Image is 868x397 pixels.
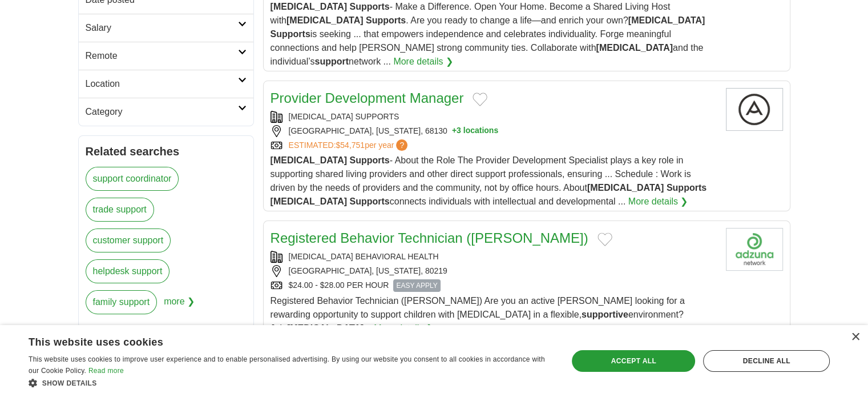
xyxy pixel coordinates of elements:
[336,141,365,150] span: $54,751
[88,367,124,375] a: Read more, opens a new window
[366,15,406,25] strong: Supports
[271,296,685,333] span: Registered Behavior Technician ([PERSON_NAME]) Are you an active [PERSON_NAME] looking for a rewa...
[396,139,407,151] span: ?
[271,2,348,11] strong: [MEDICAL_DATA]
[572,350,695,372] div: Accept all
[271,2,705,66] span: - Make a Difference. Open Your Home. Become a Shared Living Host with . Are you ready to change a...
[314,57,349,66] strong: support
[374,322,434,335] a: More details ❯
[79,14,253,42] a: Salary
[393,55,453,69] a: More details ❯
[452,125,457,137] span: +
[271,265,717,277] div: [GEOGRAPHIC_DATA], [US_STATE], 80219
[271,197,348,206] strong: [MEDICAL_DATA]
[271,155,706,206] span: - About the Role The Provider Development Specialist plays a key role in supporting shared living...
[628,15,705,25] strong: [MEDICAL_DATA]
[86,290,158,314] a: family support
[271,111,717,123] div: [MEDICAL_DATA] SUPPORTS
[271,230,588,246] a: Registered Behavior Technician ([PERSON_NAME])
[286,15,364,25] strong: [MEDICAL_DATA]
[271,125,717,137] div: [GEOGRAPHIC_DATA], [US_STATE], 68130
[79,70,253,98] a: Location
[86,77,238,91] h2: Location
[587,183,664,193] strong: [MEDICAL_DATA]
[86,198,154,222] a: trade support
[628,195,688,208] a: More details ❯
[86,143,247,160] h2: Related searches
[86,167,179,191] a: support coordinator
[349,197,389,206] strong: Supports
[29,355,545,375] span: This website uses cookies to improve user experience and to enable personalised advertising. By u...
[349,155,389,165] strong: Supports
[452,125,498,137] button: +3 locations
[667,183,706,193] strong: Supports
[271,90,464,106] a: Provider Development Manager
[29,332,523,349] div: This website uses cookies
[86,105,238,119] h2: Category
[597,232,612,246] button: Add to favorite jobs
[287,323,364,333] strong: [MEDICAL_DATA]
[726,228,783,271] img: Company logo
[726,88,783,131] img: Company logo
[86,21,238,35] h2: Salary
[349,2,389,11] strong: Supports
[271,29,310,39] strong: Supports
[393,279,440,292] span: EASY APPLY
[703,350,830,372] div: Decline all
[271,251,717,263] div: [MEDICAL_DATA] BEHAVIORAL HEALTH
[582,310,628,319] strong: supportive
[86,49,238,63] h2: Remote
[289,139,410,151] a: ESTIMATED:$54,751per year?
[164,290,195,321] span: more ❯
[271,279,717,292] div: $24.00 - $28.00 PER HOUR
[29,377,552,388] div: Show details
[79,98,253,126] a: Category
[473,93,487,106] button: Add to favorite jobs
[596,43,673,53] strong: [MEDICAL_DATA]
[271,155,348,165] strong: [MEDICAL_DATA]
[851,333,859,342] div: Close
[42,379,97,387] span: Show details
[86,228,171,252] a: customer support
[79,42,253,70] a: Remote
[86,259,170,283] a: helpdesk support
